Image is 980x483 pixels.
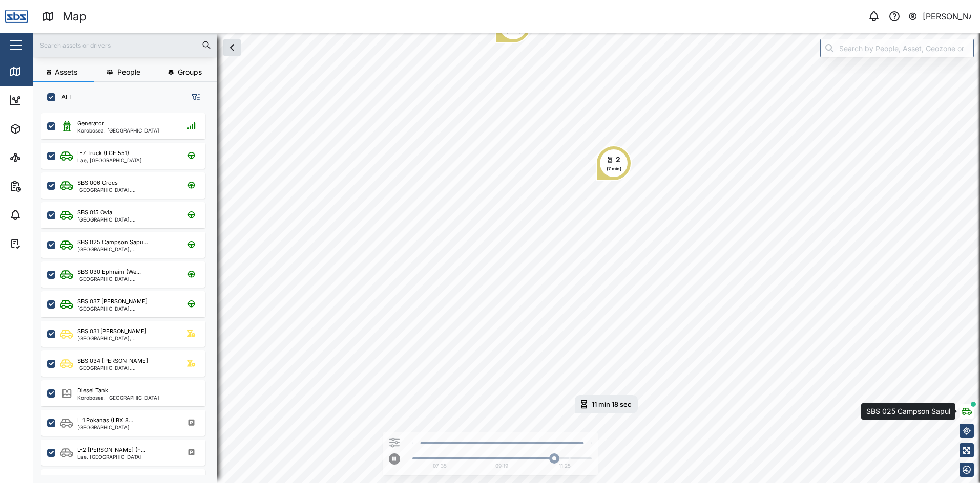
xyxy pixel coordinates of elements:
div: [GEOGRAPHIC_DATA], [GEOGRAPHIC_DATA] [77,247,175,252]
div: [GEOGRAPHIC_DATA] [77,425,133,430]
div: Diesel Tank [77,386,108,395]
div: (7 min) [607,165,621,172]
input: Search assets or drivers [39,37,211,53]
div: 09:19 [495,462,508,470]
div: 2 [616,154,620,165]
div: [PERSON_NAME] [923,10,972,23]
label: ALL [55,93,73,101]
div: SBS 006 Crocs [77,179,118,187]
div: [GEOGRAPHIC_DATA], [GEOGRAPHIC_DATA] [77,217,175,222]
div: Sites [27,152,51,163]
div: Dashboard [27,95,73,106]
div: [GEOGRAPHIC_DATA], [GEOGRAPHIC_DATA] [77,187,175,192]
div: SBS 037 [PERSON_NAME] [77,297,148,306]
button: [PERSON_NAME] [908,9,972,24]
div: Generator [77,119,104,128]
div: SBS 034 [PERSON_NAME] [77,357,148,365]
canvas: Map [33,33,980,483]
div: 11:25 [559,462,571,470]
div: Map [27,66,50,77]
div: Lae, [GEOGRAPHIC_DATA] [77,454,145,459]
div: Map marker [575,395,638,413]
div: Korobosea, [GEOGRAPHIC_DATA] [77,395,159,400]
div: [GEOGRAPHIC_DATA], [GEOGRAPHIC_DATA] [77,276,175,281]
div: L-2 [PERSON_NAME] (F... [77,446,145,454]
span: Groups [178,69,202,76]
div: SBS 015 Ovia [77,208,112,217]
div: Lae, [GEOGRAPHIC_DATA] [77,158,142,163]
div: grid [41,109,217,475]
img: Main Logo [5,5,28,28]
div: L-1 Pokanas (LBX 8... [77,416,133,425]
div: L-7 Truck (LCE 551) [77,149,129,158]
span: Assets [55,69,77,76]
div: Map marker [596,145,632,181]
div: [GEOGRAPHIC_DATA], [GEOGRAPHIC_DATA] [77,336,175,341]
div: SBS 030 Ephraim (We... [77,268,141,276]
div: Tasks [27,238,55,249]
input: Search by People, Asset, Geozone or Place [820,39,974,57]
div: Assets [27,123,58,135]
div: SBS 031 [PERSON_NAME] [77,327,147,336]
div: [GEOGRAPHIC_DATA], [GEOGRAPHIC_DATA] [77,306,175,311]
div: Map [62,8,87,26]
div: [GEOGRAPHIC_DATA], [GEOGRAPHIC_DATA] [77,365,175,370]
div: 11 min 18 sec [592,401,632,408]
span: People [117,69,140,76]
div: Korobosea, [GEOGRAPHIC_DATA] [77,128,159,133]
div: 07:35 [433,462,447,470]
div: Reports [27,181,61,192]
div: SBS 025 Campson Sapu... [77,238,148,247]
div: Alarms [27,209,58,221]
